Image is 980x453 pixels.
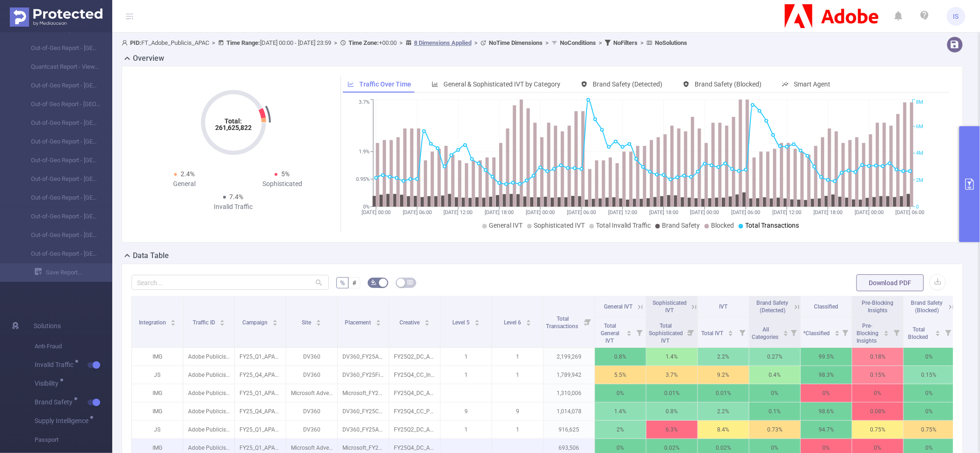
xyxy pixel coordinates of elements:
a: Out-of-Geo Report - [GEOGRAPHIC_DATA] [19,188,101,207]
i: icon: caret-up [936,329,941,332]
div: Sort [884,329,889,335]
p: FY25Q4_CC_Individual_Firefly_in_en_L1Release-GenSFX-Rocket_ST_300x250_Firefly_InMarket-Mobile.jpg... [389,366,440,384]
tspan: [DATE] 12:00 [773,209,802,216]
i: Filter menu [736,317,749,347]
p: IMG [132,403,183,420]
i: icon: caret-up [376,318,381,321]
p: 99.5% [801,348,852,366]
p: 1 [441,366,492,384]
i: icon: caret-down [171,322,176,325]
i: icon: caret-down [627,332,632,335]
i: icon: user [122,40,130,46]
span: Level 6 [504,319,523,326]
span: Brand Safety [35,399,76,405]
p: FY25Q4_CC_Photography_Photoshop_au_en_PSJune2024Release-GenImage_VID_1080x1920_NA_Affinity-SWYM-D... [389,403,440,420]
i: icon: caret-down [835,332,840,335]
tspan: 8M [916,100,924,106]
i: icon: caret-down [936,332,941,335]
span: 7.4% [230,193,244,201]
span: > [331,39,340,46]
i: icon: table [407,280,413,285]
tspan: [DATE] 18:00 [814,209,843,216]
a: Out-of-Geo Report - [GEOGRAPHIC_DATA] [19,244,101,263]
span: *Classified [803,330,831,337]
span: Site [302,319,313,326]
div: Sort [219,318,225,324]
b: Time Range: [226,39,260,46]
img: Protected Media [10,7,102,27]
span: Brand Safety (Blocked) [695,80,762,88]
p: 1,310,006 [544,384,595,402]
i: Filter menu [684,317,697,347]
h2: Data Table [133,250,169,261]
span: Total Sophisticated IVT [649,323,683,344]
p: 8.4% [698,421,749,439]
tspan: [DATE] 12:00 [608,209,637,216]
p: 3.7% [646,366,697,384]
p: 0% [904,348,955,366]
div: Sort [170,318,176,324]
p: 0% [749,384,800,402]
i: icon: caret-up [220,318,225,321]
a: Out-of-Geo Report - [GEOGRAPHIC_DATA] [19,132,101,151]
span: Total General IVT [601,323,620,344]
div: General [135,179,233,189]
tspan: 2M [916,177,924,183]
tspan: [DATE] 06:00 [567,209,596,216]
p: 6.3% [646,421,697,439]
span: Total Transactions [745,222,799,229]
p: DV360_FY25AcrobatDemandCreation_PSP_Affinity-AllSites_IN_DSK_BAN_728x90_Edit_Consideration_Acroba... [338,421,389,439]
tspan: Total: [225,117,242,125]
span: Brand Safety (Detected) [757,300,789,314]
p: Adobe Publicis APAC [27142] [183,421,234,439]
span: Creative [399,319,421,326]
span: > [209,39,218,46]
span: Total Invalid Traffic [596,222,651,229]
span: Integration [139,319,167,326]
div: Sort [272,318,278,324]
i: icon: caret-up [474,318,479,321]
tspan: [DATE] 00:00 [855,209,884,216]
p: Adobe Publicis APAC [27142] [183,403,234,420]
span: Pre-Blocking Insights [862,300,894,314]
i: icon: caret-up [424,318,429,321]
p: JS [132,366,183,384]
span: Pre-Blocking Insights [857,323,878,344]
p: 9 [441,403,492,420]
p: DV360_FY25CC_PMP_Affinity-SWYM_AU_DSK_VID_1080x1920_PSJune2024Release-GenImage_Progression_Photos... [338,403,389,420]
i: Filter menu [942,317,955,347]
span: FT_Adobe_Publicis_APAC [DATE] 00:00 - [DATE] 23:59 +00:00 [122,39,687,46]
span: IVT [719,303,728,310]
input: Search... [131,275,329,290]
tspan: [DATE] 12:00 [444,209,473,216]
p: 9 [492,403,543,420]
a: Out-of-Geo Report - [GEOGRAPHIC_DATA] [19,114,101,132]
p: 916,625 [544,421,595,439]
p: 0.15% [904,366,955,384]
i: icon: caret-up [884,329,889,332]
p: FY25_Q4_APAC_Creative_EveryoneCan_Progression_Progression_NA_P42497_Photoshop [289822] [235,403,286,420]
span: Anti-Fraud [35,337,112,356]
p: 2,199,269 [544,348,595,366]
div: Sort [474,318,480,324]
a: Out-of Geo Report - [GEOGRAPHIC_DATA] [19,95,101,114]
p: 0.75% [904,421,955,439]
i: Filter menu [633,317,646,347]
div: Sort [316,318,321,324]
a: Save Report... [35,263,112,282]
span: 2.4% [181,170,195,178]
i: icon: caret-down [884,332,889,335]
i: Filter menu [581,296,595,347]
p: Adobe Publicis APAC [27142] [183,366,234,384]
span: All Categories [752,326,780,340]
tspan: 3.7% [359,100,370,106]
tspan: 4M [916,151,924,157]
p: 0% [904,403,955,420]
a: Out-of-Geo Report - [GEOGRAPHIC_DATA] [19,207,101,226]
p: 0% [904,384,955,402]
p: 5.5% [595,366,646,384]
p: 0.01% [646,384,697,402]
div: Sort [424,318,430,324]
p: 98.3% [801,366,852,384]
p: 2% [595,421,646,439]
